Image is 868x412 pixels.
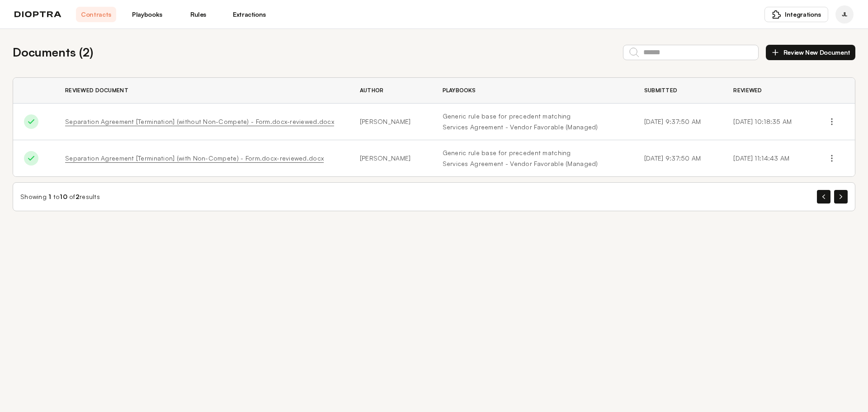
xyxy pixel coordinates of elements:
[785,10,821,19] span: Integrations
[633,140,723,177] td: [DATE] 9:37:50 AM
[443,123,623,132] a: Services Agreement - Vendor Favorable (Managed)
[772,10,781,19] img: puzzle
[48,193,51,200] span: 1
[76,7,116,22] a: Contracts
[14,11,61,18] img: logo
[75,193,80,200] span: 2
[178,7,218,22] a: Rules
[722,140,813,177] td: [DATE] 11:14:43 AM
[764,7,828,22] button: Integrations
[349,78,432,104] th: Author
[766,45,855,60] button: Review New Document
[633,78,723,104] th: Submitted
[127,7,167,22] a: Playbooks
[443,148,623,157] a: Generic rule base for precedent matching
[835,5,854,24] div: Justus Lindsey
[349,104,432,140] td: [PERSON_NAME]
[443,159,623,168] a: Services Agreement - Vendor Favorable (Managed)
[229,7,269,22] a: Extractions
[65,154,324,162] a: Separation Agreement [Termination] (with Non-Compete) - Form.docx-reviewed.docx
[842,11,847,18] span: JL
[349,140,432,177] td: [PERSON_NAME]
[722,78,813,104] th: Reviewed
[65,118,334,125] a: Separation Agreement [Termination] (without Non-Compete) - Form.docx-reviewed.docx
[24,114,38,129] img: Done
[633,104,723,140] td: [DATE] 9:37:50 AM
[54,78,349,104] th: Reviewed Document
[443,112,623,121] a: Generic rule base for precedent matching
[722,104,813,140] td: [DATE] 10:18:35 AM
[13,43,93,61] h2: Documents ( 2 )
[24,151,38,166] img: Done
[432,78,633,104] th: Playbooks
[60,193,67,200] span: 10
[834,190,848,204] button: Next
[817,190,830,204] button: Previous
[20,192,100,201] div: Showing to of results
